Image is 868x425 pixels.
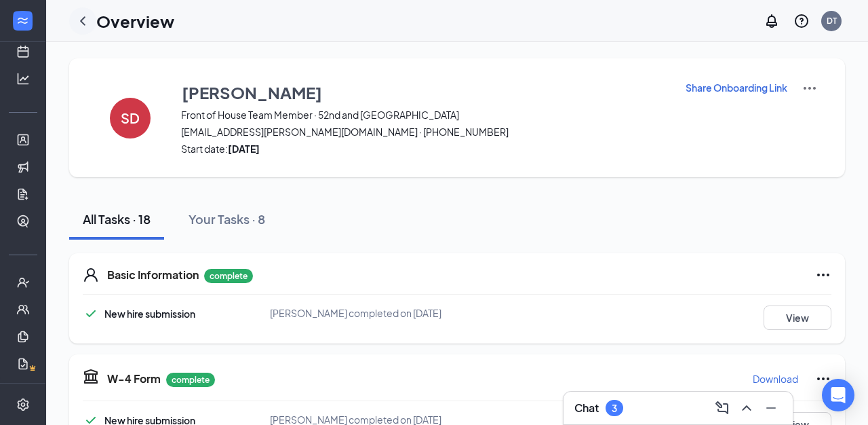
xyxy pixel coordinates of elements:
[181,108,668,122] span: Front of House Team Member · 52nd and [GEOGRAPHIC_DATA]
[107,371,161,386] h5: W-4 Form
[83,267,99,283] svg: User
[96,10,174,33] h1: Overview
[738,400,755,416] svg: ChevronUp
[204,269,253,283] p: complete
[764,13,780,29] svg: Notifications
[612,403,617,414] div: 3
[760,397,782,419] button: Minimize
[104,308,195,320] span: New hire submission
[815,371,831,387] svg: Ellipses
[189,210,265,227] div: Your Tasks · 8
[574,401,599,415] h3: Chat
[181,125,668,138] span: [EMAIL_ADDRESS][PERSON_NAME][DOMAIN_NAME] · [PHONE_NUMBER]
[181,80,668,105] button: [PERSON_NAME]
[16,276,30,289] svg: UserCheck
[228,143,260,155] strong: [DATE]
[764,306,831,330] button: View
[270,307,441,319] span: [PERSON_NAME] completed on [DATE]
[121,113,140,123] h4: SD
[815,267,831,283] svg: Ellipses
[822,379,854,411] div: Open Intercom Messenger
[83,368,99,384] svg: TaxGovernmentIcon
[686,81,787,94] p: Share Onboarding Link
[96,80,164,155] button: SD
[752,368,799,390] button: Download
[827,15,837,26] div: DT
[83,210,151,227] div: All Tasks · 18
[736,397,757,419] button: ChevronUp
[16,72,30,86] svg: Analysis
[763,400,779,416] svg: Minimize
[166,373,215,387] p: complete
[793,13,810,29] svg: QuestionInfo
[75,13,91,29] svg: ChevronLeft
[107,267,199,282] h5: Basic Information
[83,306,99,322] svg: Checkmark
[753,372,798,386] p: Download
[182,81,322,104] h3: [PERSON_NAME]
[181,142,668,155] span: Start date:
[685,80,788,95] button: Share Onboarding Link
[802,80,818,96] img: More Actions
[16,14,29,27] svg: WorkstreamLogo
[711,397,733,419] button: ComposeMessage
[714,400,730,416] svg: ComposeMessage
[16,398,30,411] svg: Settings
